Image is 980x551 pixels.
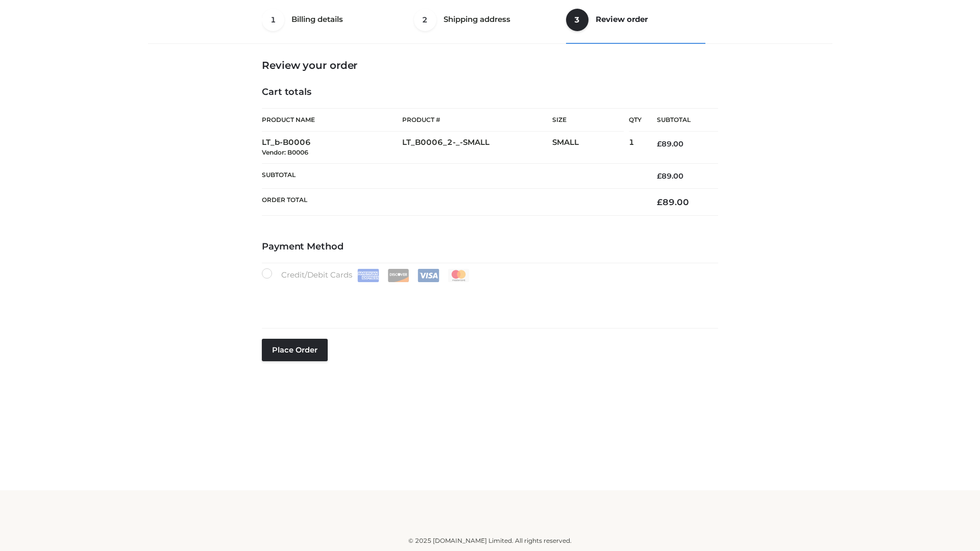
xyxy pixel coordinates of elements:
th: Subtotal [262,163,642,188]
span: £ [657,197,663,207]
iframe: Secure payment input frame [260,280,716,317]
td: LT_b-B0006 [262,132,402,164]
th: Qty [629,108,642,132]
img: Amex [357,269,379,282]
th: Order Total [262,189,642,216]
td: SMALL [552,132,629,164]
h4: Payment Method [262,241,718,253]
small: Vendor: B0006 [262,148,308,156]
button: Place order [262,339,328,361]
h3: Review your order [262,59,718,71]
label: Credit/Debit Cards [262,268,471,282]
th: Product # [402,108,552,132]
img: Visa [418,269,439,282]
img: Mastercard [448,269,470,282]
bdi: 89.00 [657,171,683,181]
span: £ [657,139,661,148]
th: Size [552,109,624,132]
h4: Cart totals [262,87,718,98]
th: Product Name [262,108,402,132]
span: £ [657,171,661,181]
bdi: 89.00 [657,197,689,207]
td: LT_B0006_2-_-SMALL [402,132,552,164]
img: Discover [387,269,409,282]
bdi: 89.00 [657,139,683,148]
td: 1 [629,132,642,164]
div: © 2025 [DOMAIN_NAME] Limited. All rights reserved. [152,536,828,546]
th: Subtotal [642,109,718,132]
